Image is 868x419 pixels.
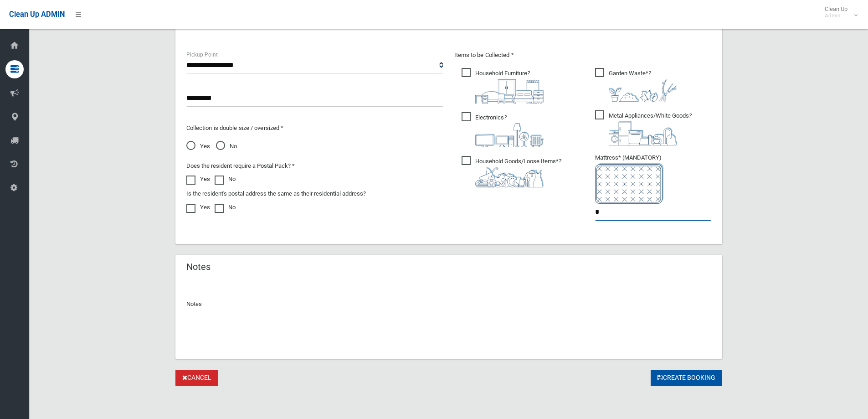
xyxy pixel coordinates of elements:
[186,188,366,199] label: Is the resident's postal address the same as their residential address?
[462,156,561,187] span: Household Goods/Loose Items*
[216,141,237,152] span: No
[475,79,544,103] img: aa9efdbe659d29b613fca23ba79d85cb.png
[186,123,443,134] p: Collection is double size / oversized *
[454,50,711,61] p: Items to be Collected *
[595,163,663,204] img: e7408bece873d2c1783593a074e5cb2f.png
[609,70,677,102] i: ?
[475,158,561,187] i: ?
[215,202,236,213] label: No
[175,258,221,276] header: Notes
[609,79,677,102] img: 4fd8a5c772b2c999c83690221e5242e0.png
[462,112,544,147] span: Electronics
[609,112,692,145] i: ?
[475,70,544,103] i: ?
[595,154,711,204] span: Mattress* (MANDATORY)
[186,202,210,213] label: Yes
[186,141,210,152] span: Yes
[609,121,677,145] img: 36c1b0289cb1767239cdd3de9e694f19.png
[9,10,65,19] span: Clean Up ADMIN
[595,68,677,102] span: Garden Waste*
[825,12,847,19] small: Admin
[215,174,236,185] label: No
[475,123,544,147] img: 394712a680b73dbc3d2a6a3a7ffe5a07.png
[462,68,544,103] span: Household Furniture
[475,167,544,187] img: b13cc3517677393f34c0a387616ef184.png
[595,110,692,145] span: Metal Appliances/White Goods
[475,114,544,147] i: ?
[186,160,295,171] label: Does the resident require a Postal Pack? *
[651,370,722,387] button: Create Booking
[186,174,210,185] label: Yes
[175,370,218,387] a: Cancel
[186,299,711,310] p: Notes
[820,5,857,19] span: Clean Up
